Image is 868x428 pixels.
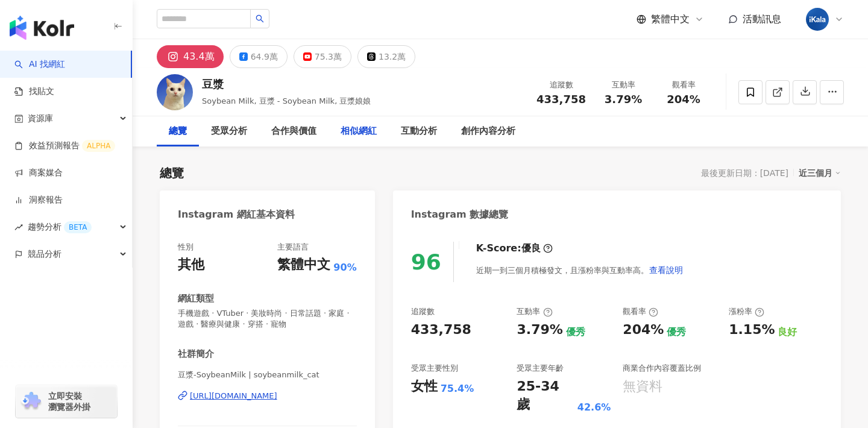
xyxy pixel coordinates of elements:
[778,326,797,339] div: 良好
[294,45,351,68] button: 75.3萬
[411,250,441,274] div: 96
[743,13,781,25] span: 活動訊息
[411,321,471,339] div: 433,758
[14,86,54,98] a: 找貼文
[277,256,330,274] div: 繁體中文
[178,348,214,360] div: 社群簡介
[190,391,277,401] div: [URL][DOMAIN_NAME]
[667,326,686,339] div: 優秀
[333,261,356,274] span: 90%
[157,45,224,68] button: 43.4萬
[160,165,184,181] div: 總覽
[623,377,662,396] div: 無資料
[315,48,342,65] div: 75.3萬
[623,321,664,339] div: 204%
[202,96,371,105] span: Soybean Milk, 豆漿 - Soybean Milk, 豆漿娘娘
[230,45,288,68] button: 64.9萬
[178,370,357,380] span: 豆漿-SoybeanMilk | soybeanmilk_cat
[517,306,552,317] div: 互動率
[729,321,775,339] div: 1.15%
[341,124,377,139] div: 相似網紅
[411,377,438,396] div: 女性
[183,48,215,65] div: 43.4萬
[277,242,309,253] div: 主要語言
[566,326,585,339] div: 優秀
[649,258,684,282] button: 查看說明
[379,48,406,65] div: 13.2萬
[28,213,92,241] span: 趨勢分析
[729,306,764,317] div: 漲粉率
[64,221,92,233] div: BETA
[271,124,316,139] div: 合作與價值
[48,391,90,412] span: 立即安裝 瀏覽器外掛
[517,363,564,374] div: 受眾主要年齡
[623,363,701,374] div: 商業合作內容覆蓋比例
[600,79,646,91] div: 互動率
[178,391,357,401] a: [URL][DOMAIN_NAME]
[357,45,415,68] button: 13.2萬
[649,265,683,275] span: 查看說明
[256,14,264,23] span: search
[536,79,586,91] div: 追蹤數
[521,242,541,255] div: 優良
[605,93,642,105] span: 3.79%
[28,241,61,268] span: 競品分析
[202,77,371,92] div: 豆漿
[211,124,247,139] div: 受眾分析
[14,194,63,206] a: 洞察報告
[517,377,574,415] div: 25-34 歲
[667,93,700,105] span: 204%
[19,392,43,411] img: chrome extension
[441,382,474,395] div: 75.4%
[623,306,658,317] div: 觀看率
[178,308,357,330] span: 手機遊戲 · VTuber · 美妝時尚 · 日常話題 · 家庭 · 遊戲 · 醫療與健康 · 穿搭 · 寵物
[169,124,187,139] div: 總覽
[411,363,458,374] div: 受眾主要性別
[476,242,553,255] div: K-Score :
[461,124,515,139] div: 創作內容分析
[28,105,53,132] span: 資源庫
[10,16,74,40] img: logo
[14,223,23,231] span: rise
[806,8,829,31] img: cropped-ikala-app-icon-2.png
[178,242,193,253] div: 性別
[178,208,295,221] div: Instagram 網紅基本資料
[178,256,204,274] div: 其他
[517,321,562,339] div: 3.79%
[577,401,611,414] div: 42.6%
[178,292,214,305] div: 網紅類型
[14,167,63,179] a: 商案媒合
[661,79,706,91] div: 觀看率
[14,140,115,152] a: 效益預測報告ALPHA
[16,385,117,418] a: chrome extension立即安裝 瀏覽器外掛
[536,93,586,105] span: 433,758
[476,258,684,282] div: 近期一到三個月積極發文，且漲粉率與互動率高。
[14,58,65,71] a: searchAI 找網紅
[411,306,435,317] div: 追蹤數
[799,165,841,181] div: 近三個月
[251,48,278,65] div: 64.9萬
[411,208,509,221] div: Instagram 數據總覽
[651,13,690,26] span: 繁體中文
[701,168,788,178] div: 最後更新日期：[DATE]
[401,124,437,139] div: 互動分析
[157,74,193,110] img: KOL Avatar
